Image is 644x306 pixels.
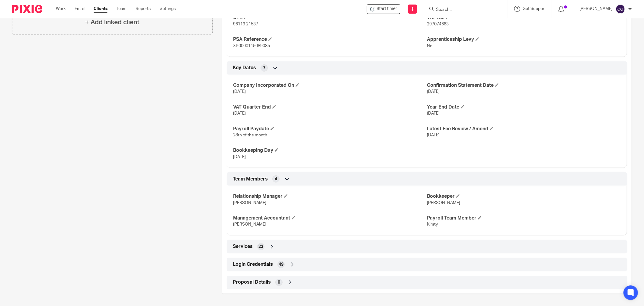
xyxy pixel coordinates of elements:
span: [DATE] [427,90,440,94]
span: Team Members [233,176,268,182]
span: [PERSON_NAME] [233,222,266,226]
h4: VAT Quarter End [233,104,427,110]
span: Kirsty [427,222,438,226]
span: [DATE] [427,133,440,137]
h4: Confirmation Statement Date [427,82,621,89]
span: [DATE] [233,155,246,159]
h4: Bookkeeper [427,193,621,200]
span: Start timer [376,6,397,12]
span: Login Credentials [233,261,273,268]
a: Reports [136,6,151,12]
h4: PSA Reference [233,36,427,43]
img: svg%3E [616,4,625,14]
h4: + Add linked client [85,18,139,27]
span: No [427,44,432,48]
a: Settings [160,6,176,12]
h4: Company Incorporated On [233,82,427,89]
h4: Payroll Team Member [427,215,621,221]
span: [DATE] [427,111,440,116]
span: 4 [275,176,277,182]
p: [PERSON_NAME] [579,6,613,12]
div: Uncommon Bio Ltd [367,4,400,14]
span: 0 [278,279,280,285]
span: [DATE] [233,111,246,116]
img: Pixie [12,5,42,13]
span: 22 [258,244,263,250]
span: 49 [279,262,284,268]
span: 96119 21537 [233,22,258,26]
a: Clients [94,6,107,12]
h4: Latest Fee Review / Amend [427,126,621,132]
a: Team [117,6,127,12]
h4: Apprenticeship Levy [427,36,621,43]
h4: Relationship Manager [233,193,427,200]
span: Proposal Details [233,279,271,285]
span: 28th of the month [233,133,267,137]
span: [PERSON_NAME] [233,201,266,205]
span: XP0000115089085 [233,44,270,48]
span: Get Support [523,7,546,11]
h4: Year End Date [427,104,621,110]
span: Key Dates [233,65,256,71]
h4: Bookkeeping Day [233,147,427,154]
span: Services [233,243,253,250]
h4: Management Accountant [233,215,427,221]
span: 7 [263,65,265,71]
input: Search [435,7,490,13]
a: Work [56,6,66,12]
span: 297074663 [427,22,449,26]
span: [DATE] [233,90,246,94]
a: Email [75,6,85,12]
h4: Payroll Paydate [233,126,427,132]
span: [PERSON_NAME] [427,201,460,205]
